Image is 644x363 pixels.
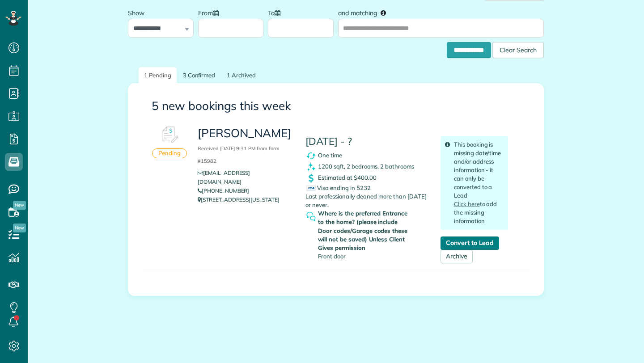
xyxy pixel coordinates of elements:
a: 3 Confirmed [178,67,221,84]
strong: Where is the preferred Entrance to the home? (please include Door codes/Garage codes these will n... [318,209,408,252]
h3: 5 new bookings this week [152,100,520,113]
img: dollar_symbol_icon-bd8a6898b2649ec353a9eba708ae97d8d7348bddd7d2aed9b7e4bf5abd9f4af5.png [305,173,317,184]
a: Convert to Lead [441,236,499,250]
label: and matching [338,4,392,21]
span: New [13,201,26,210]
h3: [PERSON_NAME] [198,127,292,165]
a: Archive [441,250,473,263]
div: Pending [152,148,187,158]
label: From [198,4,223,21]
a: 1 Archived [221,67,261,84]
a: Clear Search [492,44,544,51]
label: To [268,4,285,21]
span: Visa ending in 5232 [306,184,370,191]
div: This booking is missing date/time and/or address information - it can only be converted to a Lead... [441,136,508,230]
span: Front door [318,253,346,260]
img: Booking #613571 [156,122,183,148]
a: Click here [454,200,480,207]
img: recurrence_symbol_icon-7cc721a9f4fb8f7b0289d3d97f09a2e367b638918f1a67e51b1e7d8abe5fb8d8.png [305,150,317,161]
span: New [13,224,26,232]
img: question_symbol_icon-fa7b350da2b2fea416cef77984ae4cf4944ea5ab9e3d5925827a5d6b7129d3f6.png [305,211,317,222]
a: 1 Pending [139,67,177,84]
img: clean_symbol_icon-dd072f8366c07ea3eb8378bb991ecd12595f4b76d916a6f83395f9468ae6ecae.png [305,161,317,173]
p: [STREET_ADDRESS][US_STATE] [198,195,292,204]
h4: [DATE] - ? [305,136,427,147]
div: Last professionally cleaned more than [DATE] or never. [299,122,434,264]
span: Estimated at $400.00 [318,174,376,181]
a: [EMAIL_ADDRESS][DOMAIN_NAME] [198,169,250,185]
span: 1200 sqft, 2 bedrooms, 2 bathrooms [318,163,414,170]
a: [PHONE_NUMBER] [198,187,249,194]
span: One time [318,152,342,159]
div: Clear Search [492,42,544,58]
small: Received [DATE] 9:31 PM from form #15982 [198,145,280,165]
